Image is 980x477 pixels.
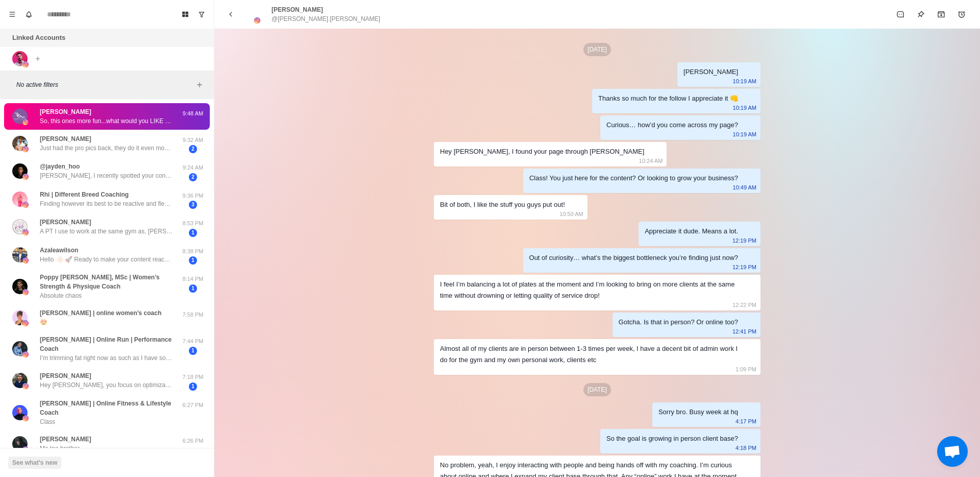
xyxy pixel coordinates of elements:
p: 4:17 PM [736,416,756,427]
button: Add reminder [951,4,972,25]
div: Gotcha. Is that in person? Or online too? [619,317,738,328]
img: picture [12,341,28,356]
img: picture [12,310,28,325]
p: 10:24 AM [639,155,663,166]
p: Azaleawilson [40,246,78,255]
p: 9:24 AM [180,163,206,172]
span: 1 [189,229,197,237]
img: picture [22,119,29,125]
img: picture [22,415,29,421]
p: 6:27 PM [180,401,206,410]
img: picture [12,192,28,207]
div: Sorry bro. Busy week at hq [658,407,738,418]
button: back [223,6,239,22]
button: Pin [911,4,931,25]
p: [PERSON_NAME] [40,435,91,444]
span: 2 [189,145,197,153]
button: Archive [931,4,951,25]
p: 7:58 PM [180,311,206,319]
div: Appreciate it dude. Means a lot. [645,226,738,237]
img: picture [22,257,29,264]
span: 2 [189,173,197,181]
button: Show unread conversations [193,6,210,22]
p: 12:19 PM [732,261,756,273]
div: Curious… how’d you come across my page? [606,120,738,131]
p: @jayden_hoo [40,162,80,171]
p: [PERSON_NAME] | online women’s coach [40,308,161,318]
p: Rhi | Different Breed Coaching [40,190,129,199]
p: 1:09 PM [736,364,756,375]
button: Notifications [20,6,37,22]
p: A PT I use to work at the same gym as, [PERSON_NAME], did a post recommending you ☺️ [40,227,173,236]
div: Bit of both, I like the stuff you guys put out! [440,199,565,210]
button: See what's new [8,457,61,469]
div: Out of curiosity… what’s the biggest bottleneck you’re finding just now? [529,252,738,264]
img: picture [22,383,29,389]
p: 12:41 PM [732,326,756,337]
img: picture [12,279,28,294]
p: Linked Accounts [12,33,65,43]
img: picture [22,351,29,357]
p: 12:22 PM [732,299,756,311]
p: Absolute chaos [40,291,82,300]
div: Thanks so much for the follow I appreciate it 👊 [598,93,738,104]
img: picture [22,174,29,180]
p: 10:19 AM [733,76,756,87]
p: 10:19 AM [733,129,756,140]
p: 9:48 AM [180,109,206,118]
img: picture [22,61,29,67]
div: Hey [PERSON_NAME], I found your page through [PERSON_NAME] [440,146,644,157]
p: 7:44 PM [180,337,206,346]
p: Me too brother [40,444,80,453]
span: 1 [189,383,197,391]
span: 3 [189,201,197,209]
img: picture [12,405,28,420]
p: [PERSON_NAME] [40,218,91,227]
p: [DATE] [583,383,611,396]
img: picture [22,229,29,235]
span: 1 [189,256,197,265]
span: 1 [189,347,197,355]
p: [PERSON_NAME], I recently spotted your content while scrolling 😂 Found 2-3 quick tweaks in your f... [40,171,173,180]
button: Add filters [193,79,206,91]
button: Board View [177,6,193,22]
p: [PERSON_NAME] [40,371,91,380]
div: Open chat [937,436,968,467]
img: picture [12,109,28,124]
p: I’m trimming fat right now as such as I have some pure energy zappers then I’m rebuilding with sa... [40,353,173,363]
p: 8:53 PM [180,219,206,228]
img: picture [254,17,260,23]
p: 10:50 AM [559,208,583,220]
p: 8:14 PM [180,275,206,283]
img: picture [12,373,28,388]
p: 4:18 PM [736,442,756,454]
p: 9:36 PM [180,192,206,200]
p: 7:18 PM [180,373,206,381]
p: Class [40,417,55,426]
div: Class! You just here for the content? Or looking to grow your business? [529,173,738,184]
img: picture [22,146,29,152]
p: 😍 [40,318,47,327]
p: Finding however its best to be reactive and flexible with them at times, still in our infancy as ... [40,199,173,208]
img: picture [22,202,29,208]
div: Almost all of my clients are in person between 1-3 times per week, I have a decent bit of admin w... [440,343,738,366]
p: [PERSON_NAME] | Online Run | Performance Coach [40,335,180,353]
p: [PERSON_NAME] [40,134,91,144]
span: 1 [189,284,197,293]
img: picture [12,163,28,179]
p: 10:19 AM [733,102,756,113]
img: picture [12,247,28,263]
img: picture [22,289,29,295]
img: picture [22,320,29,326]
button: Mark as unread [890,4,911,25]
p: Hey [PERSON_NAME], you focus on optimization, growth, content, right? [40,380,173,390]
p: 10:49 AM [733,182,756,193]
p: 12:19 PM [732,235,756,246]
p: 6:26 PM [180,437,206,445]
img: picture [12,136,28,151]
img: picture [12,219,28,234]
p: So, this ones more fun...what would you LIKE your monthly Rev to look like? 👀 [40,116,173,126]
div: So the goal is growing in person client base? [606,433,738,444]
img: picture [22,446,29,452]
button: Menu [4,6,20,22]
